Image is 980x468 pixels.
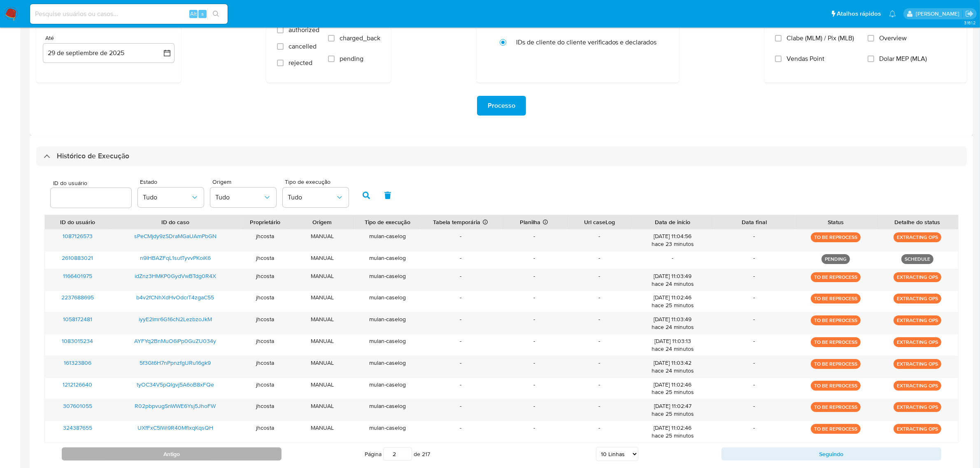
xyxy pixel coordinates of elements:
span: 3.161.2 [964,19,976,26]
input: Pesquise usuários ou casos... [30,9,228,19]
a: Sair [965,9,974,18]
p: jhonata.costa@mercadolivre.com [916,10,962,18]
button: search-icon [207,8,224,20]
span: Alt [190,10,197,18]
a: Notificações [889,10,896,17]
span: Atalhos rápidos [837,9,881,18]
span: s [201,10,204,18]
